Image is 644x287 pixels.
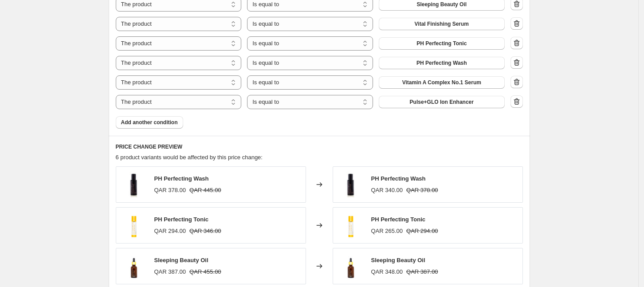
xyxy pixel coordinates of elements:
span: PH Perfecting Wash [416,59,467,67]
button: Vitamin A Complex No.1 Serum [379,76,505,89]
img: pH_Perfecting_Wash_Front_-_SKU_1000010_80x.jpg [121,171,147,198]
span: Sleeping Beauty Oil [416,1,467,8]
span: Vital Finishing Serum [415,20,469,28]
strike: QAR 445.00 [189,186,221,195]
span: PH Perfecting Wash [371,175,426,182]
span: PH Perfecting Tonic [154,216,209,223]
strike: QAR 294.00 [406,227,438,236]
button: PH Perfecting Tonic [379,37,505,50]
button: Pulse+GLO Ion Enhancer [379,96,505,108]
strike: QAR 346.00 [189,227,221,236]
div: QAR 378.00 [154,186,186,195]
span: PH Perfecting Tonic [371,216,426,223]
img: PHPerfectingTonicGEORGIALOUISE1_80x.jpg [338,212,364,239]
span: Sleeping Beauty Oil [371,257,425,263]
h6: PRICE CHANGE PREVIEW [116,143,523,150]
button: Add another condition [116,116,183,129]
span: Sleeping Beauty Oil [154,257,208,263]
button: PH Perfecting Wash [379,57,505,69]
span: PH Perfecting Wash [154,175,209,182]
div: QAR 387.00 [154,267,186,276]
strike: QAR 378.00 [406,186,438,195]
img: pH_Perfecting_Wash_Front_-_SKU_1000010_80x.jpg [338,171,364,198]
img: SleepingBeautyOilGEORGIALOUISE1_80x.jpg [121,253,147,279]
span: PH Perfecting Tonic [416,40,467,47]
span: Add another condition [121,119,178,126]
button: Vital Finishing Serum [379,18,505,30]
strike: QAR 455.00 [189,267,221,276]
span: Pulse+GLO Ion Enhancer [410,98,474,106]
strike: QAR 387.00 [406,267,438,276]
div: QAR 265.00 [371,227,403,236]
span: Vitamin A Complex No.1 Serum [402,79,481,86]
img: PHPerfectingTonicGEORGIALOUISE1_80x.jpg [121,212,147,239]
span: 6 product variants would be affected by this price change: [116,154,263,161]
div: QAR 340.00 [371,186,403,195]
img: SleepingBeautyOilGEORGIALOUISE1_80x.jpg [338,253,364,279]
div: QAR 348.00 [371,267,403,276]
div: QAR 294.00 [154,227,186,236]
